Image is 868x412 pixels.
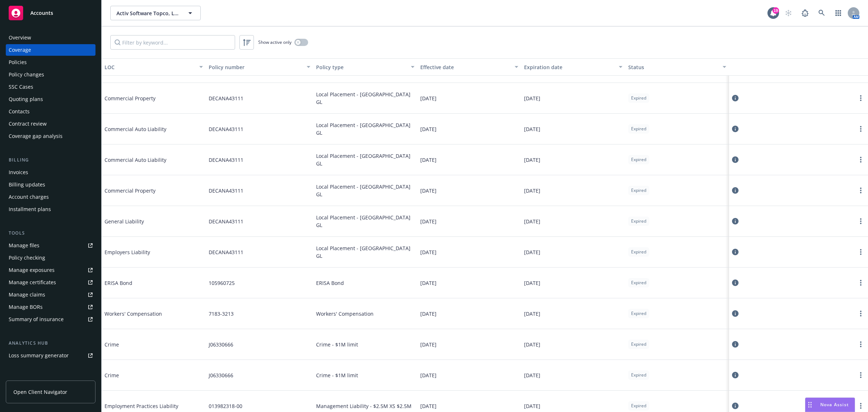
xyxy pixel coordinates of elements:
[105,94,213,102] span: Commercial Property
[6,32,95,43] a: Overview
[9,203,51,215] div: Installment plans
[524,402,540,410] span: [DATE]
[805,398,814,412] div: Drag to move
[9,130,63,142] div: Coverage gap analysis
[105,63,195,71] div: LOC
[6,350,95,361] a: Loss summary generator
[9,240,39,251] div: Manage files
[420,371,437,379] span: [DATE]
[316,214,414,229] span: Local Placement - [GEOGRAPHIC_DATA] GL
[316,402,412,410] span: Management Liability - $2.5M XS $2.5M
[856,340,865,349] a: more
[105,371,213,379] span: Crime
[631,249,646,255] span: Expired
[9,81,33,93] div: SSC Cases
[105,218,213,225] span: General Liability
[856,186,865,195] a: more
[209,248,243,256] span: DECANA43111
[316,371,358,379] span: Crime - $1M limit
[524,125,540,133] span: [DATE]
[9,314,64,325] div: Summary of insurance
[6,81,95,93] a: SSC Cases
[209,279,235,287] span: 105960725
[9,69,44,80] div: Policy changes
[856,371,865,379] a: more
[420,125,437,133] span: [DATE]
[6,314,95,325] a: Summary of insurance
[420,187,437,194] span: [DATE]
[628,63,719,71] div: Status
[9,289,45,300] div: Manage claims
[13,388,67,396] span: Open Client Navigator
[625,58,729,76] button: Status
[6,301,95,313] a: Manage BORs
[9,118,47,130] div: Contract review
[209,341,233,348] span: J06330666
[6,130,95,142] a: Coverage gap analysis
[856,94,865,102] a: more
[9,179,45,190] div: Billing updates
[6,156,95,164] div: Billing
[420,310,437,318] span: [DATE]
[9,277,56,288] div: Manage certificates
[524,371,540,379] span: [DATE]
[6,44,95,56] a: Coverage
[524,94,540,102] span: [DATE]
[6,277,95,288] a: Manage certificates
[9,252,45,264] div: Policy checking
[110,35,235,50] input: Filter by keyword...
[805,398,855,412] button: Nova Assist
[6,252,95,264] a: Policy checking
[524,63,614,71] div: Expiration date
[9,264,55,276] div: Manage exposures
[258,39,292,45] span: Show active only
[316,341,358,348] span: Crime - $1M limit
[316,152,414,167] span: Local Placement - [GEOGRAPHIC_DATA] GL
[6,264,95,276] a: Manage exposures
[110,6,201,20] button: Activ Software Topco, LLC
[316,279,344,287] span: ERISA Bond
[417,58,522,76] button: Effective date
[209,187,243,194] span: DECANA43111
[209,94,243,102] span: DECANA43111
[856,155,865,164] a: more
[856,248,865,256] a: more
[524,156,540,164] span: [DATE]
[316,244,414,260] span: Local Placement - [GEOGRAPHIC_DATA] GL
[6,340,95,347] div: Analytics hub
[420,63,511,71] div: Effective date
[6,191,95,203] a: Account charges
[631,95,646,101] span: Expired
[105,402,213,410] span: Employment Practices Liability
[6,167,95,178] a: Invoices
[209,156,243,164] span: DECANA43111
[798,6,812,20] a: Report a Bug
[105,125,213,133] span: Commercial Auto Liability
[856,309,865,318] a: more
[209,63,302,71] div: Policy number
[6,106,95,117] a: Contacts
[773,7,779,14] div: 19
[856,217,865,226] a: more
[209,125,243,133] span: DECANA43111
[105,279,213,287] span: ERISA Bond
[814,6,829,20] a: Search
[316,183,414,198] span: Local Placement - [GEOGRAPHIC_DATA] GL
[420,248,437,256] span: [DATE]
[105,341,213,348] span: Crime
[631,310,646,317] span: Expired
[6,240,95,251] a: Manage files
[9,93,43,105] div: Quoting plans
[209,310,234,318] span: 7183-3213
[420,156,437,164] span: [DATE]
[9,44,31,56] div: Coverage
[105,187,213,194] span: Commercial Property
[9,32,31,43] div: Overview
[856,402,865,410] a: more
[6,230,95,237] div: Tools
[9,350,69,361] div: Loss summary generator
[631,372,646,378] span: Expired
[831,6,846,20] a: Switch app
[209,371,233,379] span: J06330666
